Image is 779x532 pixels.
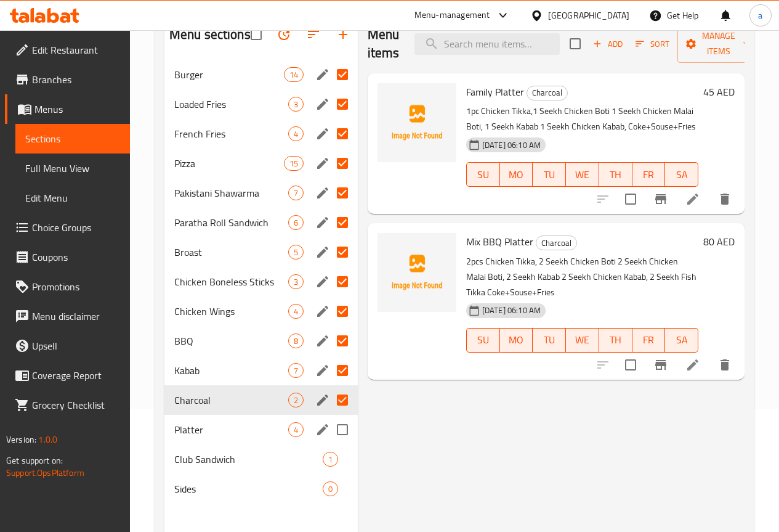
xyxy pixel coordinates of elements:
[323,481,338,496] div: items
[288,97,304,112] div: items
[174,186,288,200] span: Pakistani Shawarma
[466,83,524,101] span: Family Platter
[32,338,120,353] span: Upsell
[38,432,57,448] span: 1.0.0
[533,162,566,187] button: TU
[632,328,666,353] button: FR
[466,328,500,353] button: SU
[604,166,628,184] span: TH
[284,67,304,82] div: items
[637,166,661,184] span: FR
[164,297,358,326] div: Chicken Wings4edit
[571,331,594,349] span: WE
[174,334,288,348] span: BBQ
[5,242,130,272] a: Coupons
[15,124,130,153] a: Sections
[6,432,36,448] span: Version:
[164,237,358,267] div: Broast5edit
[536,235,577,250] div: Charcoal
[636,37,669,51] span: Sort
[32,72,120,87] span: Branches
[377,233,456,312] img: Mix BBQ Platter
[328,20,358,49] button: Add section
[174,245,288,260] span: Broast
[285,158,303,170] span: 15
[604,331,628,349] span: TH
[710,184,740,214] button: delete
[289,395,303,406] span: 2
[174,363,288,378] span: Kabab
[6,465,84,481] a: Support.OpsPlatform
[174,452,323,467] div: Club Sandwich
[288,334,304,348] div: items
[500,328,533,353] button: MO
[548,9,629,22] div: [GEOGRAPHIC_DATA]
[377,83,456,162] img: Family Platter
[299,20,328,49] span: Sort sections
[472,166,495,184] span: SU
[670,166,693,184] span: SA
[588,35,628,54] button: Add
[25,161,120,176] span: Full Menu View
[164,89,358,119] div: Loaded Fries3edit
[174,215,288,230] span: Paratha Roll Sandwich
[591,37,624,51] span: Add
[628,35,677,54] span: Sort items
[599,328,632,353] button: TH
[6,452,63,469] span: Get support on:
[289,335,303,347] span: 8
[466,232,533,251] span: Mix BBQ Platter
[289,99,303,110] span: 3
[588,35,628,54] span: Add item
[677,25,760,63] button: Manage items
[284,156,304,171] div: items
[5,65,130,94] a: Branches
[174,156,284,171] span: Pizza
[288,215,304,230] div: items
[164,178,358,208] div: Pakistani Shawarma7edit
[174,393,288,407] span: Charcoal
[313,154,332,173] button: edit
[164,55,358,509] nav: Menu sections
[505,331,528,349] span: MO
[5,390,130,420] a: Grocery Checklist
[414,33,560,55] input: search
[313,65,332,84] button: edit
[289,365,303,377] span: 7
[472,331,495,349] span: SU
[25,190,120,205] span: Edit Menu
[527,86,567,100] span: Charcoal
[313,213,332,232] button: edit
[174,304,288,319] div: Chicken Wings
[174,67,284,82] span: Burger
[466,162,500,187] button: SU
[243,22,269,47] span: Select all sections
[164,385,358,415] div: Charcoal2edit
[32,279,120,294] span: Promotions
[533,328,566,353] button: TU
[169,25,251,44] h2: Menu sections
[323,452,338,467] div: items
[637,331,661,349] span: FR
[632,162,666,187] button: FR
[313,272,332,291] button: edit
[174,481,323,496] div: Sides
[288,422,304,437] div: items
[646,350,676,380] button: Branch-specific-item
[288,186,304,200] div: items
[313,125,332,143] button: edit
[164,208,358,237] div: Paratha Roll Sandwich6edit
[665,162,698,187] button: SA
[5,361,130,390] a: Coverage Report
[15,183,130,213] a: Edit Menu
[323,483,337,495] span: 0
[466,254,698,300] p: 2pcs Chicken Tikka, 2 Seekh Chicken Boti 2 Seekh Chicken Malai Boti, 2 Seekh Kabab 2 Seekh Chicke...
[32,368,120,383] span: Coverage Report
[368,25,400,62] h2: Menu items
[164,415,358,444] div: Platter4edit
[313,361,332,380] button: edit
